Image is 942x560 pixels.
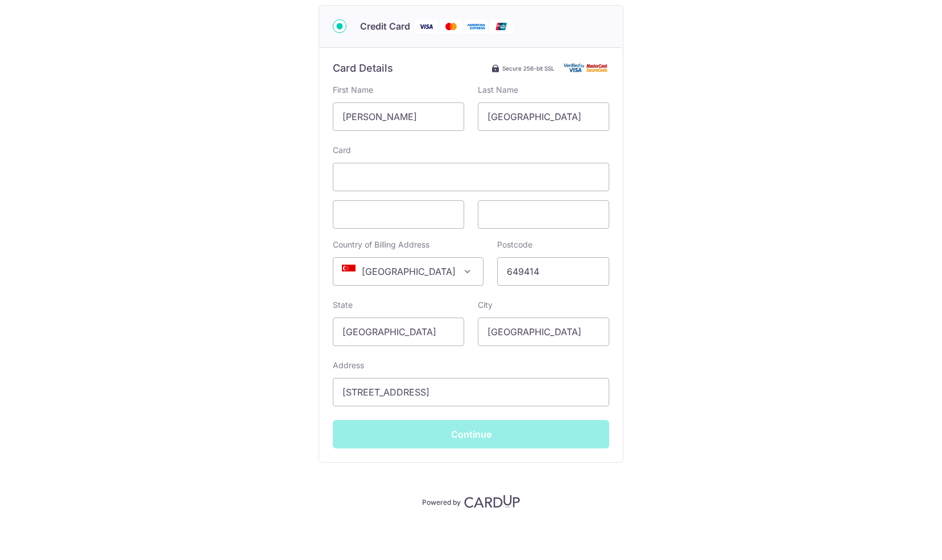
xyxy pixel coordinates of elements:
label: Country of Billing Address [333,239,429,250]
img: Card secure [564,63,609,73]
span: Singapore [333,258,483,285]
label: Address [333,360,364,371]
img: Visa [415,19,437,34]
label: First Name [333,84,373,96]
iframe: Secure card number input frame [342,170,600,184]
div: Credit Card Visa Mastercard American Express Union Pay [333,19,609,34]
label: Last Name [478,84,518,96]
span: Singapore [333,257,484,286]
label: Postcode [497,239,532,250]
img: Union Pay [490,19,513,34]
input: Example 123456 [497,257,609,286]
span: Secure 256-bit SSL [502,64,555,73]
iframe: Secure card expiration date input frame [342,208,455,221]
span: Credit Card [360,19,410,33]
iframe: Secure card security code input frame [487,208,600,221]
img: CardUp [464,495,520,508]
p: Powered by [422,496,461,507]
img: Mastercard [440,19,462,34]
h6: Card Details [333,61,393,75]
img: American Express [465,19,487,34]
label: Card [333,145,351,156]
label: City [478,299,493,311]
label: State [333,299,353,311]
